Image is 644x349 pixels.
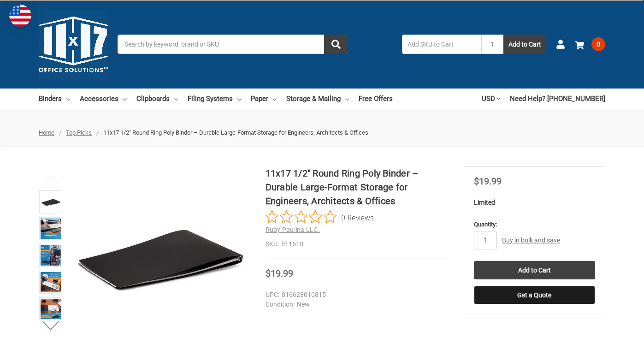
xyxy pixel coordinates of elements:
[591,37,605,51] span: 0
[474,220,595,229] label: Quantity:
[39,10,108,79] img: 11x17.com
[266,210,374,224] button: Rated 0 out of 5 stars from 0 reviews. Jump to reviews.
[41,245,61,266] img: 11x17 1/2" Round Ring Poly Binder – Durable Large-Format Storage for Engineers, Architects & Offices
[41,219,61,239] img: 11x17 1/2" Round Ring Poly Binder – Durable Large-Format Storage for Engineers, Architects & Offices
[575,32,605,56] a: 0
[39,89,70,109] a: Binders
[41,272,61,292] img: 11x17 1/2" Round Ring Poly Binder – Durable Large-Format Storage for Engineers, Architects & Offices
[266,300,295,309] dt: Condition:
[41,299,61,319] img: 11x17 1/2" Round Ring Poly Binder – Durable Large-Format Storage for Engineers, Architects & Offices
[136,89,178,109] a: Clipboards
[482,89,500,109] a: USD
[474,261,595,279] input: Add to Cart
[103,129,368,136] span: 11x17 1/2" Round Ring Poly Binder – Durable Large-Format Storage for Engineers, Architects & Offices
[402,35,481,54] input: Add SKU to Cart
[39,129,54,136] a: Home
[80,89,127,109] a: Accessories
[359,89,393,109] a: Free Offers
[37,316,65,335] button: Next
[251,89,277,109] a: Paper
[266,268,293,279] span: $19.99
[266,239,279,249] dt: SKU:
[266,290,279,300] dt: UPC:
[503,35,546,54] button: Add to Cart
[266,239,449,249] dd: 511610
[9,5,31,27] img: duty and tax information for United States
[286,89,349,109] a: Storage & Mailing
[70,166,250,347] img: 11x17 1/2" Round Ring Poly Binder – Durable Large-Format Storage for Engineers, Architects & Offices
[510,89,605,109] a: Need Help? [PHONE_NUMBER]
[474,176,502,187] span: $19.99
[474,286,595,304] button: Get a Quote
[188,89,241,109] a: Filing Systems
[341,210,374,224] span: 0 Reviews
[37,171,65,189] button: Previous
[118,35,348,54] input: Search by keyword, brand or SKU
[66,129,92,136] a: Top Picks
[266,166,449,208] h1: 11x17 1/2" Round Ring Poly Binder – Durable Large-Format Storage for Engineers, Architects & Offices
[266,300,444,309] dd: New
[266,290,444,300] dd: 816628010815
[474,198,595,207] p: Limited
[266,226,320,233] a: Ruby Paulina LLC.
[41,192,61,212] img: 11x17 1/2" Round Ring Poly Binder – Durable Large-Format Storage for Engineers, Architects & Offices
[502,237,560,244] a: Buy in bulk and save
